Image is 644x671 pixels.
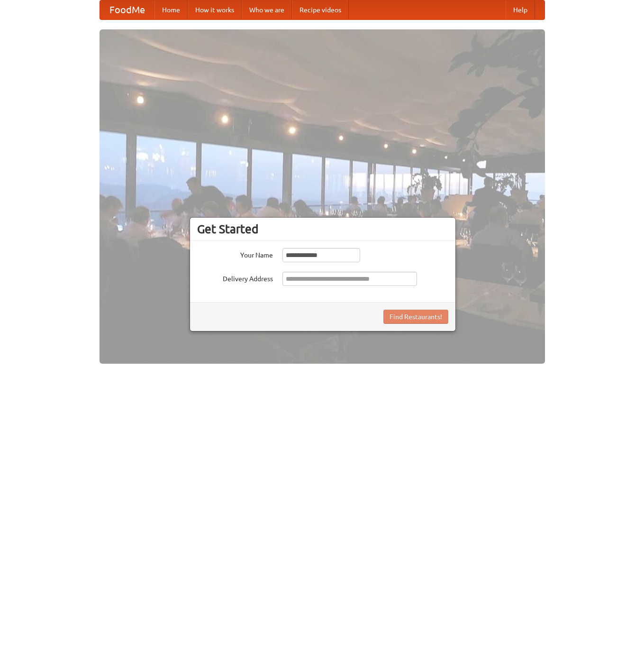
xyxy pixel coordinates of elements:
[154,0,188,19] a: Home
[197,248,273,260] label: Your Name
[197,272,273,284] label: Delivery Address
[188,0,242,19] a: How it works
[292,0,349,19] a: Recipe videos
[197,222,448,236] h3: Get Started
[242,0,292,19] a: Who we are
[383,310,448,324] button: Find Restaurants!
[100,0,154,19] a: FoodMe
[506,0,535,19] a: Help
